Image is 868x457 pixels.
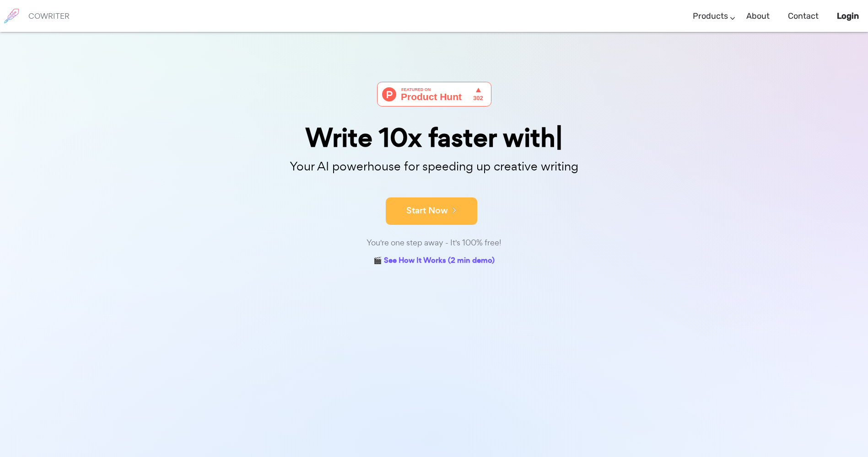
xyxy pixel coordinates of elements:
h6: COWRITER [28,12,70,20]
b: Login [837,11,859,21]
button: Start Now [386,197,477,225]
p: Your AI powerhouse for speeding up creative writing [205,157,663,176]
div: You're one step away - It's 100% free! [205,236,663,250]
img: Cowriter - Your AI buddy for speeding up creative writing | Product Hunt [377,82,491,106]
a: Products [693,3,728,30]
a: Login [837,3,859,30]
a: 🎬 See How It Works (2 min demo) [373,254,495,268]
a: About [746,3,770,30]
a: Contact [788,3,819,30]
div: Write 10x faster with [205,125,663,151]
